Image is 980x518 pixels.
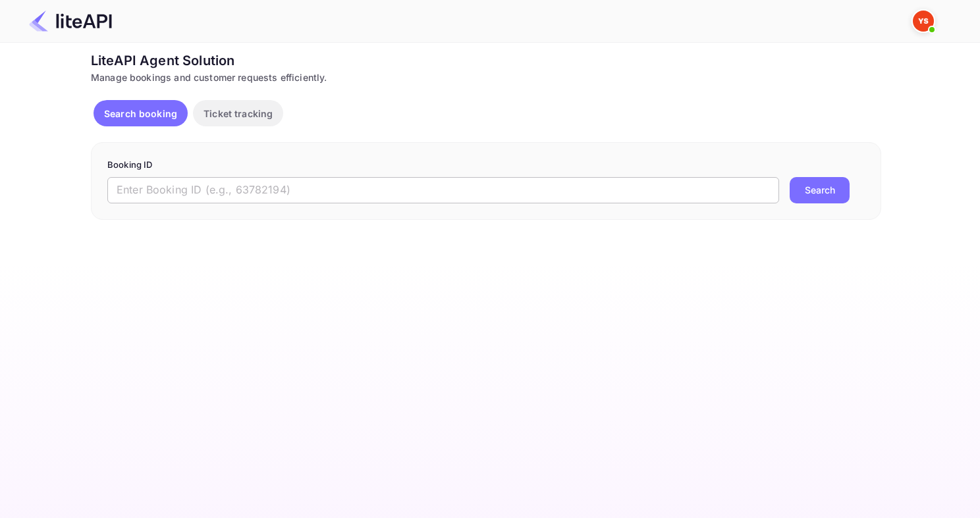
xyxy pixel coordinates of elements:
button: Search [790,177,850,203]
p: Booking ID [107,159,865,172]
p: Ticket tracking [204,107,273,120]
p: Search booking [104,107,177,120]
img: LiteAPI Logo [29,11,112,32]
div: Manage bookings and customer requests efficiently. [91,70,881,84]
img: Yandex Support [913,11,934,32]
div: LiteAPI Agent Solution [91,51,881,70]
input: Enter Booking ID (e.g., 63782194) [107,177,779,203]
